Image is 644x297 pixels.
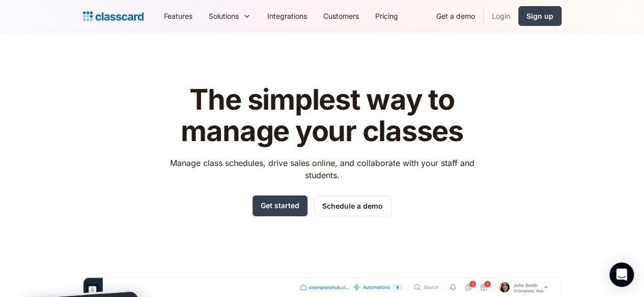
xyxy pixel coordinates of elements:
a: Get a demo [428,5,483,27]
div: Sign up [526,11,553,21]
div: Solutions [201,5,259,27]
a: Pricing [367,5,406,27]
a: Get started [253,195,307,216]
a: home [83,9,144,23]
a: Integrations [259,5,315,27]
a: Login [484,5,518,27]
div: Open Intercom Messenger [609,262,634,287]
a: Features [156,5,201,27]
p: Manage class schedules, drive sales online, and collaborate with your staff and students. [160,157,484,181]
div: Solutions [209,11,239,21]
a: Customers [315,5,367,27]
a: Schedule a demo [314,195,391,216]
a: Sign up [518,6,562,26]
h1: The simplest way to manage your classes [160,84,484,147]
